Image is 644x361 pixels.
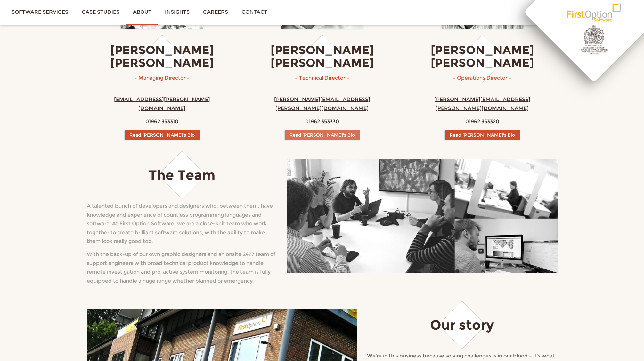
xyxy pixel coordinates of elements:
a: [EMAIL_ADDRESS][PERSON_NAME][DOMAIN_NAME] [114,96,210,111]
span: – Technical Director – [295,75,349,81]
a: [PERSON_NAME][EMAIL_ADDRESS][PERSON_NAME][DOMAIN_NAME] [274,96,370,111]
img: teamcollage [287,159,558,273]
span: With the back-up of our own graphic designers and an onsite 24/7 team of support engineers with b... [87,251,275,284]
button: Read [PERSON_NAME]'s Bio [445,130,520,140]
a: Read [PERSON_NAME]'s Bio [125,132,200,138]
h3: The Team [87,168,277,182]
h3: [PERSON_NAME] [PERSON_NAME] [258,44,386,69]
p: 01962 353320 [413,117,551,126]
a: Read [PERSON_NAME]'s Bio [285,132,360,138]
p: 01962 353330 [253,117,391,126]
a: Read [PERSON_NAME]'s Bio [445,132,520,138]
p: 01962 353310 [93,117,231,126]
h3: [PERSON_NAME] [PERSON_NAME] [418,44,546,69]
span: – Managing Director – [134,75,190,81]
button: Read [PERSON_NAME]'s Bio [125,130,200,140]
span: A talented bunch of developers and designers who, between them, have knowledge and experience of ... [87,203,273,244]
h3: [PERSON_NAME] [PERSON_NAME] [98,44,226,69]
h3: Our story [367,317,558,332]
span: – Operations Director – [453,75,511,81]
button: Read [PERSON_NAME]'s Bio [285,130,360,140]
a: [PERSON_NAME][EMAIL_ADDRESS][PERSON_NAME][DOMAIN_NAME] [434,96,530,111]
